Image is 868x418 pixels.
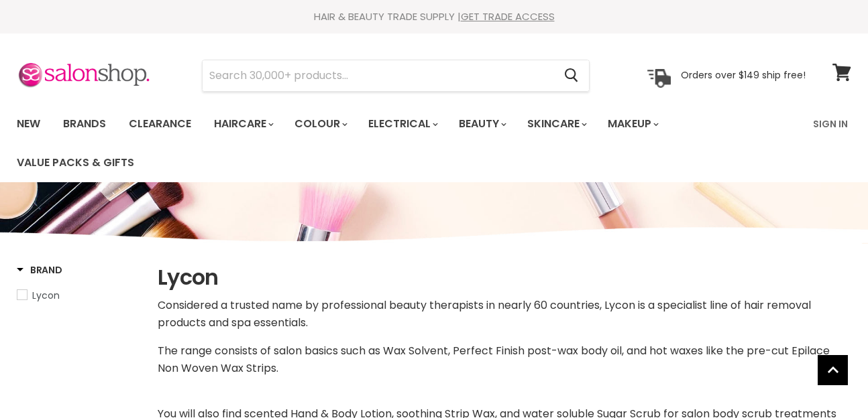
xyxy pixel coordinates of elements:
[158,297,851,332] p: Considered a trusted name by professional beauty therapists in nearly 60 countries, Lycon is a sp...
[553,60,589,91] button: Search
[203,60,553,91] input: Search
[461,9,555,23] a: GET TRADE ACCESS
[7,149,144,177] a: Value Packs & Gifts
[449,110,514,138] a: Beauty
[681,69,806,81] p: Orders over $149 ship free!
[517,110,595,138] a: Skincare
[284,110,356,138] a: Colour
[17,288,141,303] a: Lycon
[204,110,282,138] a: Haircare
[17,263,62,277] h3: Brand
[53,110,116,138] a: Brands
[358,110,446,138] a: Electrical
[7,110,50,138] a: New
[119,110,201,138] a: Clearance
[202,60,590,92] form: Product
[598,110,667,138] a: Makeup
[32,289,60,302] span: Lycon
[7,104,805,182] ul: Main menu
[158,263,851,291] h1: Lycon
[805,110,856,138] a: Sign In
